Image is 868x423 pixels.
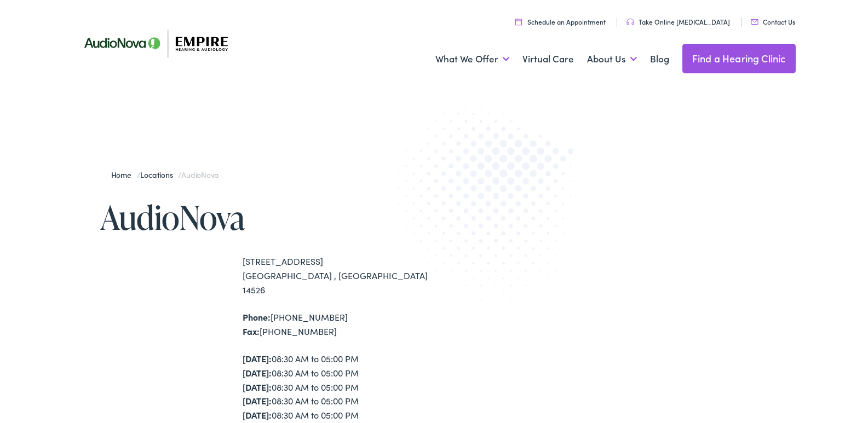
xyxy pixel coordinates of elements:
h1: AudioNova [100,199,434,235]
a: Schedule an Appointment [515,17,606,26]
strong: [DATE]: [243,352,272,364]
a: Blog [650,39,669,79]
strong: Phone: [243,311,271,323]
a: Take Online [MEDICAL_DATA] [626,17,730,26]
div: [PHONE_NUMBER] [PHONE_NUMBER] [243,310,434,338]
strong: [DATE]: [243,395,272,407]
img: utility icon [515,18,522,25]
img: utility icon [626,19,634,25]
strong: [DATE]: [243,367,272,379]
strong: [DATE]: [243,409,272,421]
a: Find a Hearing Clinic [682,44,796,73]
div: [STREET_ADDRESS] [GEOGRAPHIC_DATA] , [GEOGRAPHIC_DATA] 14526 [243,254,434,297]
a: Contact Us [751,17,795,26]
a: About Us [587,39,637,79]
a: Virtual Care [522,39,574,79]
strong: Fax: [243,325,260,337]
strong: [DATE]: [243,381,272,393]
span: AudioNova [181,169,219,180]
img: utility icon [751,19,758,25]
a: What We Offer [435,39,509,79]
span: / / [111,169,219,180]
a: Home [111,169,137,180]
a: Locations [140,169,178,180]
